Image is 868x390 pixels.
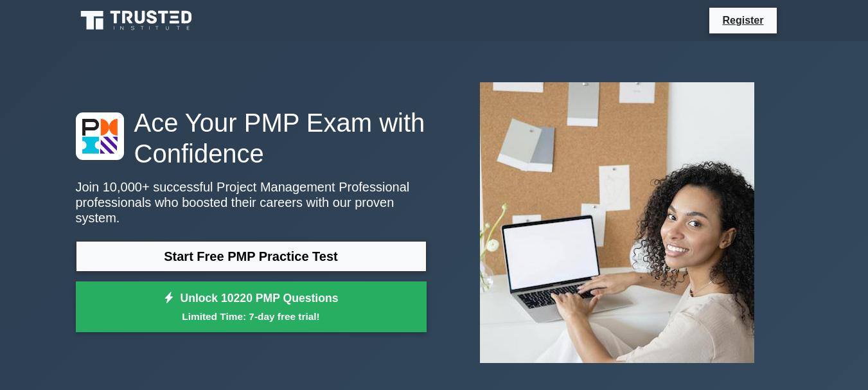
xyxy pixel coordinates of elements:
p: Join 10,000+ successful Project Management Professional professionals who boosted their careers w... [76,179,427,226]
a: Register [714,12,771,28]
a: Start Free PMP Practice Test [76,241,427,272]
small: Limited Time: 7-day free trial! [92,309,411,324]
h1: Ace Your PMP Exam with Confidence [76,107,427,169]
a: Unlock 10220 PMP QuestionsLimited Time: 7-day free trial! [76,281,427,333]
